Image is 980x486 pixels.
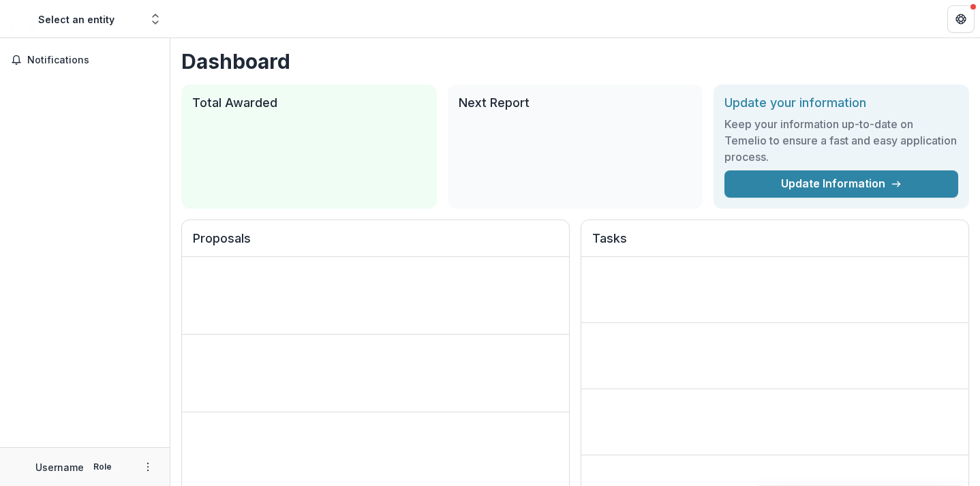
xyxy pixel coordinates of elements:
[38,12,114,27] div: Select an entity
[724,116,958,165] h3: Keep your information up-to-date on Temelio to ensure a fast and easy application process.
[5,49,164,71] button: Notifications
[193,231,558,257] h2: Proposals
[947,5,975,33] button: Get Help
[146,5,165,33] button: Open entity switcher
[724,170,958,198] a: Update Information
[27,55,159,66] span: Notifications
[724,95,958,110] h2: Update your information
[592,231,958,257] h2: Tasks
[192,95,426,110] h2: Total Awarded
[89,461,116,473] p: Role
[140,459,156,475] button: More
[35,460,84,474] p: Username
[181,49,969,74] h1: Dashboard
[459,95,692,110] h2: Next Report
